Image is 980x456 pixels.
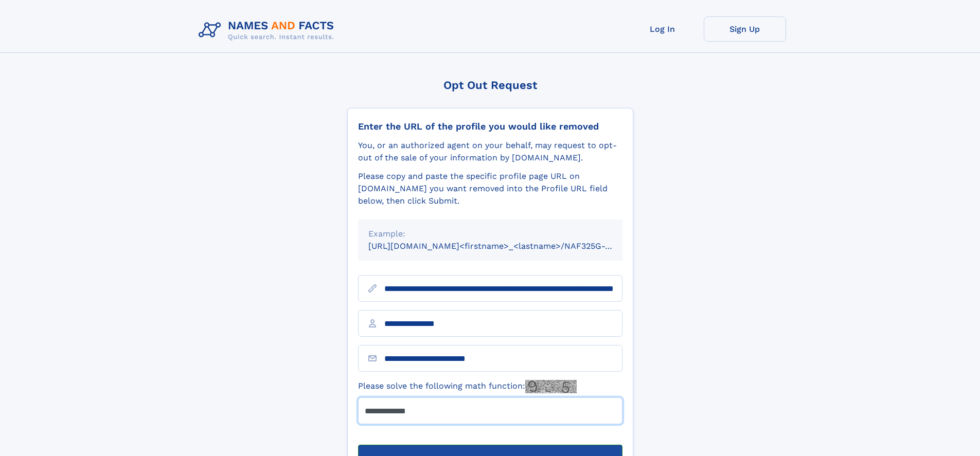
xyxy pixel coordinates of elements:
div: Enter the URL of the profile you would like removed [358,121,622,132]
div: You, or an authorized agent on your behalf, may request to opt-out of the sale of your informatio... [358,139,622,164]
div: Opt Out Request [347,79,633,92]
div: Example: [368,228,612,240]
small: [URL][DOMAIN_NAME]<firstname>_<lastname>/NAF325G-xxxxxxxx [368,241,642,251]
a: Sign Up [704,16,786,42]
a: Log In [621,16,704,42]
div: Please copy and paste the specific profile page URL on [DOMAIN_NAME] you want removed into the Pr... [358,170,622,207]
label: Please solve the following math function: [358,380,577,393]
img: Logo Names and Facts [194,16,343,44]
